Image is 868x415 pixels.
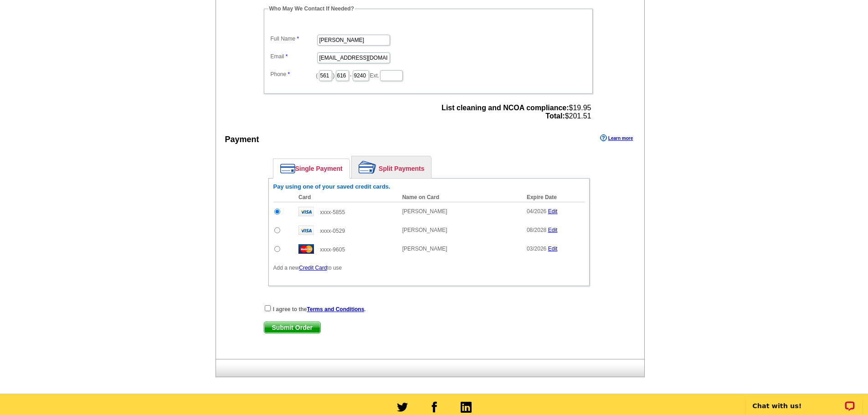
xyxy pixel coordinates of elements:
legend: Who May We Contact If Needed? [268,5,355,13]
strong: List cleaning and NCOA compliance: [442,104,569,112]
a: Credit Card [299,265,327,271]
label: Full Name [271,35,316,43]
span: xxxx-0529 [320,228,345,234]
img: visa.gif [298,207,314,216]
span: [PERSON_NAME] [402,246,447,252]
strong: Total: [545,112,565,120]
a: Edit [548,208,558,215]
a: Split Payments [352,156,431,178]
img: split-payment.png [359,161,376,174]
th: Name on Card [398,193,522,202]
span: [PERSON_NAME] [402,227,447,233]
img: visa.gif [298,225,314,235]
p: Add a new to use [273,264,585,272]
span: [PERSON_NAME] [402,208,447,215]
img: mast.gif [298,244,314,254]
a: Learn more [600,134,633,142]
iframe: LiveChat chat widget [740,386,868,415]
span: $19.95 $201.51 [442,104,591,120]
a: Single Payment [273,159,349,178]
th: Card [294,193,398,202]
span: xxxx-5855 [320,209,345,215]
a: Terms and Conditions [307,306,365,313]
span: 03/2026 [527,246,546,252]
span: xxxx-9605 [320,246,345,253]
a: Edit [548,246,558,252]
span: 04/2026 [527,208,546,215]
th: Expire Date [522,193,585,202]
strong: I agree to the . [273,306,366,313]
span: 08/2028 [527,227,546,233]
img: single-payment.png [280,164,295,174]
span: Submit Order [264,322,320,333]
a: Edit [548,227,558,233]
dd: ( ) - Ext. [268,68,588,82]
div: Payment [225,133,259,146]
h6: Pay using one of your saved credit cards. [273,183,585,190]
label: Email [271,52,316,61]
label: Phone [271,70,316,78]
